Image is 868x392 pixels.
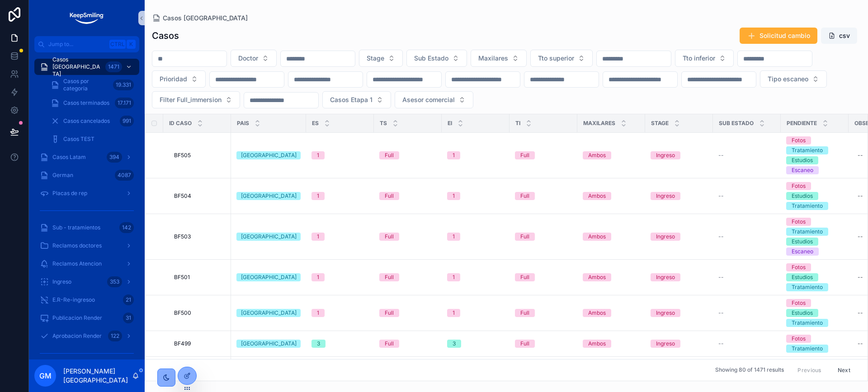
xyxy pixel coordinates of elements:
a: FotosEstudiosTratamiento [786,299,843,327]
span: BF503 [174,233,191,240]
div: [GEOGRAPHIC_DATA] [241,192,297,200]
span: Maxilares [478,54,508,63]
div: 122 [108,331,122,341]
div: 1 [317,309,319,317]
span: -- [718,233,724,240]
div: Full [385,192,394,200]
div: Ambos [588,273,606,281]
a: [GEOGRAPHIC_DATA] [236,151,301,159]
span: Prioridad [160,75,187,84]
a: Full [379,233,436,241]
span: Stage [367,54,384,63]
div: [GEOGRAPHIC_DATA] [241,340,297,348]
span: TS [380,120,387,127]
a: 3 [311,340,368,348]
span: Tto inferior [683,54,715,63]
div: 1 [317,233,319,241]
span: Doctor [238,54,258,63]
a: 3 [447,340,504,348]
div: 1 [453,192,455,200]
a: Placas de rep [34,185,139,201]
a: 1 [311,309,368,317]
a: Ambos [583,309,640,317]
a: 1 [447,309,504,317]
div: Full [385,233,394,241]
div: 1 [453,309,455,317]
div: Ambos [588,309,606,317]
button: Select Button [760,70,827,88]
span: Sub - tratamientos [52,224,100,231]
a: Ambos [583,273,640,281]
div: Tratamiento [792,345,823,353]
div: Estudios [792,156,813,164]
span: Maxilares [583,120,615,127]
a: Full [515,192,572,200]
a: Full [379,309,436,317]
div: Ingreso [656,192,675,200]
a: -- [718,309,775,317]
a: -- [718,192,775,200]
a: Reclamos doctores [34,238,139,254]
div: Estudios [792,273,813,281]
div: Full [520,151,529,159]
div: -- [858,309,863,317]
div: Full [385,340,394,348]
div: 1 [317,151,319,159]
a: -- [718,274,775,281]
a: Ambos [583,233,640,241]
span: Stage [651,120,669,127]
span: Casos Etapa 1 [330,95,373,104]
span: Jump to... [48,41,106,48]
button: Select Button [322,91,391,108]
a: Casos Latam394 [34,149,139,165]
div: 353 [107,276,122,287]
div: -- [858,274,863,281]
a: Ingreso353 [34,274,139,290]
button: Select Button [471,50,527,67]
div: Ambos [588,233,606,241]
span: Pendiente [787,120,817,127]
div: [GEOGRAPHIC_DATA] [241,233,297,241]
div: Ambos [588,340,606,348]
a: 1 [311,233,368,241]
span: TI [515,120,520,127]
a: Casos cancelados991 [45,113,139,129]
div: 1 [317,273,319,281]
div: Full [520,340,529,348]
div: -- [858,152,863,159]
a: 1 [447,233,504,241]
a: Sub - tratamientos142 [34,219,139,236]
span: Reclamos Atencion [52,260,102,267]
a: Ingreso [651,233,708,241]
a: BF503 [174,233,226,240]
div: Full [520,309,529,317]
a: E.R-Re-ingresoo21 [34,292,139,308]
div: Estudios [792,238,813,246]
div: Tratamiento [792,319,823,327]
p: [PERSON_NAME][GEOGRAPHIC_DATA] [63,367,132,385]
button: Select Button [530,50,593,67]
button: Select Button [152,70,206,88]
div: Ingreso [656,151,675,159]
a: BF504 [174,192,226,200]
span: GM [39,370,52,381]
span: Casos cancelados [63,117,110,125]
span: Showing 80 of 1471 results [715,367,784,374]
a: 1 [311,151,368,159]
a: 1 [311,273,368,281]
div: Estudios [792,192,813,200]
button: Select Button [359,50,403,67]
button: Jump to...CtrlK [34,36,139,52]
button: Select Button [231,50,277,67]
div: Ambos [588,151,606,159]
span: Publicacion Render [52,314,102,322]
span: Casos terminados [63,99,109,107]
div: Full [385,309,394,317]
div: -- [858,340,863,347]
div: 31 [123,313,134,323]
a: [GEOGRAPHIC_DATA] [236,309,301,317]
a: [GEOGRAPHIC_DATA] [236,273,301,281]
div: Fotos [792,263,806,271]
a: [GEOGRAPHIC_DATA] [236,192,301,200]
div: Escaneo [792,247,813,256]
